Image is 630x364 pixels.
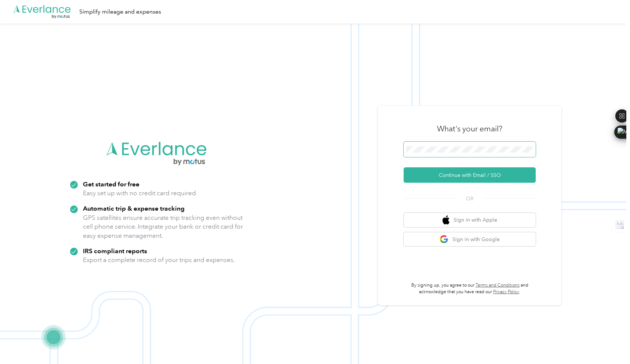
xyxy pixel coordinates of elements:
[79,7,161,17] div: Simplify mileage and expenses
[83,255,235,265] p: Export a complete record of your trips and expenses.
[83,180,139,188] strong: Get started for free
[83,204,185,212] strong: Automatic trip & expense tracking
[83,213,243,240] p: GPS satellites ensure accurate trip tracking even without cell phone service. Integrate your bank...
[404,282,536,295] p: By signing up, you agree to our and acknowledge that you have read our .
[404,213,536,227] button: apple logoSign in with Apple
[440,235,449,244] img: google logo
[476,283,520,288] a: Terms and Conditions
[443,215,450,225] img: apple logo
[404,232,536,247] button: google logoSign in with Google
[83,247,147,255] strong: IRS compliant reports
[83,189,196,198] p: Easy set up with no credit card required
[404,167,536,183] button: Continue with Email / SSO
[493,289,519,295] a: Privacy Policy
[457,195,482,203] span: OR
[437,124,502,134] h3: What's your email?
